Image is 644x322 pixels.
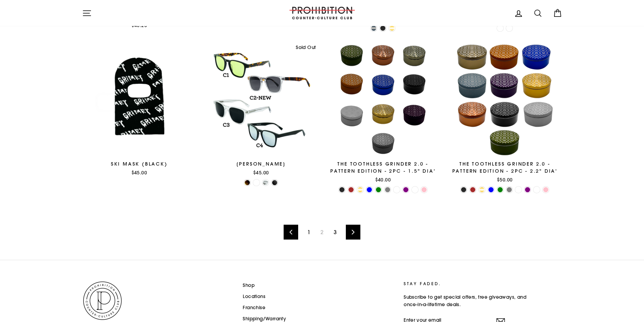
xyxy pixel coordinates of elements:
[82,160,197,168] div: Ski Mask (Black)
[404,294,537,308] p: Subscribe to get special offers, free giveaways, and once-in-a-lifetime deals.
[448,43,562,185] a: The Toothless Grinder 2.0 - Pattern Edition - 2PC - 2.2" Dia'$50.00
[303,227,314,238] a: 1
[448,176,562,183] div: $50.00
[288,7,356,19] img: PROHIBITION COUNTER-CULTURE CLUB
[326,43,440,185] a: The Toothless Grinder 2.0 - Pattern Edition - 2PC - 1.5" Dia'$40.00
[330,227,341,238] a: 3
[82,43,197,178] a: Ski Mask (Black)$45.00
[243,303,265,313] a: Franchise
[326,160,440,175] div: The Toothless Grinder 2.0 - Pattern Edition - 2PC - 1.5" Dia'
[204,160,318,168] div: [PERSON_NAME]
[404,280,537,287] p: STAY FADED.
[243,280,255,291] a: Shop
[293,43,318,52] div: Sold Out
[204,43,318,178] a: [PERSON_NAME]$45.00
[82,169,197,176] div: $45.00
[243,292,265,302] a: Locations
[316,227,328,238] span: 2
[204,169,318,176] div: $45.00
[326,176,440,183] div: $40.00
[82,280,123,321] img: PROHIBITION COUNTER-CULTURE CLUB
[448,160,562,175] div: The Toothless Grinder 2.0 - Pattern Edition - 2PC - 2.2" Dia'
